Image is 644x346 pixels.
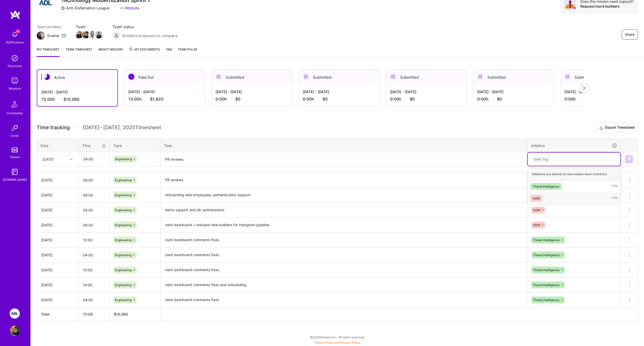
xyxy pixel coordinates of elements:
span: Engineering [115,208,132,212]
img: teamwork [10,76,20,86]
span: $ 10,080 [114,312,128,316]
span: $10,080 [63,97,79,102]
th: Task [160,139,527,152]
span: 10 [16,29,20,34]
th: 72:00 [79,307,110,321]
div: [DATE] [42,156,54,162]
input: HH:MM [79,278,110,292]
span: $0 [323,96,328,102]
span: Threat Intelligence [533,298,560,302]
span: Threat Intelligence [533,253,560,257]
span: Threat Intelligence [533,268,560,272]
img: Submitted [216,74,222,80]
a: Team Member Avatar [76,30,82,39]
th: Total [37,307,79,321]
textarea: osint dashboard comments fixes [161,293,527,307]
div: Notifications [6,40,24,45]
span: | [314,341,360,344]
a: Privacy Policy [340,341,360,344]
span: $1,820 [150,96,163,102]
a: Team Member Avatar [82,30,89,39]
img: discovery [10,53,20,63]
span: $0 [497,96,502,102]
div: Community [7,110,23,116]
a: About Mission [98,47,123,57]
img: guide book [10,167,20,177]
img: Active [44,74,50,80]
div: [DATE] [41,237,75,243]
div: [DATE] [41,222,75,228]
div: Submitted [211,70,292,85]
div: Threat Intelligence [533,184,559,189]
textarea: osint dashboard comments fixes [161,263,527,277]
i: icon Download [599,125,603,130]
img: logo [10,10,20,19]
a: ADL: Technology Modernization Sprint 1 [8,308,21,319]
img: Invite [10,123,20,133]
div: 0:00 h [564,96,637,102]
img: Submitted [564,74,570,80]
div: [DATE] - [DATE] [41,89,113,95]
span: Threat Intelligence [533,283,560,287]
a: Team Pulse [178,47,197,57]
img: Builders proposed to company [112,31,120,40]
div: Time [82,143,106,148]
img: Team Member Avatar [82,31,90,39]
img: Team Member Avatar [75,31,83,39]
button: Share [622,29,638,40]
img: User Avatar [10,326,20,336]
i: icon CompanyGray [61,6,65,10]
div: Enter Tag [532,155,550,163]
textarea: demo support and db optimizations [161,203,527,217]
th: Date [37,139,79,152]
a: FAQ [166,47,172,57]
input: HH:MM [79,293,110,307]
span: Engineering [115,178,132,182]
span: Engineering [115,238,132,242]
div: Submitted [386,70,467,85]
a: Team timesheet [66,47,92,57]
div: [DATE] [41,207,75,213]
a: My timesheet [37,47,60,57]
textarea: osint dashboard comments fixes [161,248,527,262]
div: [DOMAIN_NAME] [3,177,27,182]
span: Engineering [115,223,132,227]
input: HH:MM [79,248,110,262]
textarea: PR reviews [161,173,527,187]
img: right [583,86,585,90]
span: $0 [410,96,415,102]
div: [DATE] - [DATE] [564,89,637,94]
textarea: PR reviews [161,153,527,166]
span: [DATE] - [DATE] , 2025 Timesheet [83,124,161,131]
span: Share [625,32,635,37]
div: Tokens [10,154,20,160]
a: Team Member Avatar [96,30,102,39]
a: Website [120,5,139,11]
div: [DATE] [41,267,75,273]
div: 0:00 h [216,96,288,102]
input: HH:MM [79,218,110,232]
div: [DATE] - [DATE] [303,89,375,94]
textarea: onboarding new employees, authentication support [161,188,527,202]
div: [DATE] - [DATE] [128,89,201,94]
div: Initiative [531,143,617,149]
div: [DATE] [41,252,75,258]
div: Invite [11,133,19,138]
img: Submitted [477,74,483,80]
th: Type [110,139,160,152]
span: Team [76,24,102,29]
div: 0:00 h [477,96,550,102]
span: $0 [235,96,240,102]
img: Submit [627,157,631,161]
div: SOW [533,196,540,201]
a: User Avatar [8,326,21,336]
span: Team Pulse [178,47,197,51]
img: tokens [12,147,18,152]
span: Hide [611,183,618,190]
div: [DATE] - [DATE] [216,89,288,94]
input: HH:MM [79,188,110,202]
img: Team Member Avatar [95,31,103,39]
div: Submitted [560,70,641,85]
textarea: osint dashbaord comments fixes [161,233,527,247]
div: Anti-Defamation League [61,5,110,11]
